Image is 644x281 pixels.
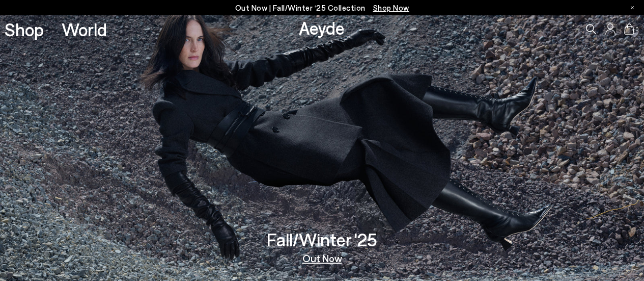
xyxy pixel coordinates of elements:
[5,20,44,38] a: Shop
[634,27,639,32] span: 0
[624,23,634,35] a: 0
[302,253,342,263] a: Out Now
[235,2,409,14] p: Out Now | Fall/Winter ‘25 Collection
[373,3,409,12] span: Navigate to /collections/new-in
[267,231,377,248] h3: Fall/Winter '25
[299,17,345,38] a: Aeyde
[62,20,107,38] a: World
